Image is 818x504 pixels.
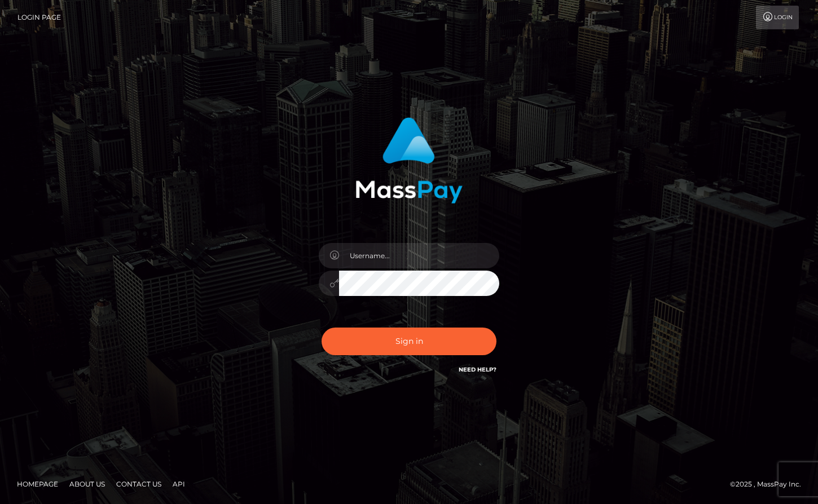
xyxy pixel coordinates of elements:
[459,366,496,373] a: Need Help?
[322,328,496,355] button: Sign in
[339,243,499,268] input: Username...
[168,475,190,493] a: API
[12,475,63,493] a: Homepage
[17,6,61,29] a: Login Page
[355,117,463,204] img: MassPay Login
[756,6,799,29] a: Login
[112,475,166,493] a: Contact Us
[730,478,810,490] div: © 2025 , MassPay Inc.
[65,475,109,493] a: About Us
